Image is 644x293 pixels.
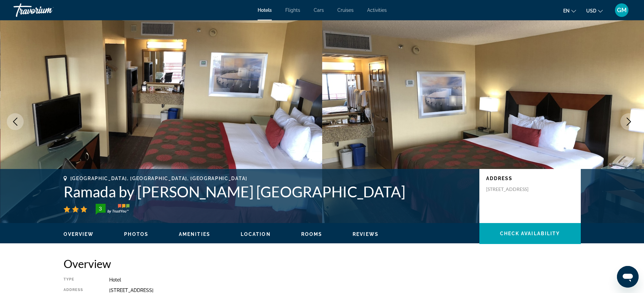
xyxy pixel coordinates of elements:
[96,204,129,215] img: trustyou-badge-hor.svg
[479,223,581,244] button: Check Availability
[124,231,148,237] button: Photos
[94,204,107,213] div: 3
[500,231,560,236] span: Check Availability
[179,231,210,237] button: Amenities
[586,6,603,16] button: Change currency
[353,231,379,237] span: Reviews
[620,113,637,130] button: Next image
[486,186,540,192] p: [STREET_ADDRESS]
[337,7,354,13] a: Cruises
[64,277,92,283] div: Type
[285,7,300,13] a: Flights
[486,176,574,181] p: Address
[241,231,271,237] span: Location
[64,257,581,270] h2: Overview
[64,231,94,237] button: Overview
[301,231,323,237] button: Rooms
[617,266,639,288] iframe: Button to launch messaging window
[613,3,630,17] button: User Menu
[64,231,94,237] span: Overview
[109,277,581,283] div: Hotel
[64,288,92,293] div: Address
[241,231,271,237] button: Location
[14,1,81,19] a: Travorium
[586,8,596,14] span: USD
[109,288,581,293] div: [STREET_ADDRESS]
[258,7,272,13] a: Hotels
[179,231,210,237] span: Amenities
[70,176,247,181] span: [GEOGRAPHIC_DATA], [GEOGRAPHIC_DATA], [GEOGRAPHIC_DATA]
[617,7,627,14] span: GM
[563,6,576,16] button: Change language
[353,231,379,237] button: Reviews
[301,231,323,237] span: Rooms
[563,8,570,14] span: en
[124,231,148,237] span: Photos
[64,183,473,200] h1: Ramada by [PERSON_NAME] [GEOGRAPHIC_DATA]
[7,113,24,130] button: Previous image
[367,7,387,13] a: Activities
[314,7,324,13] a: Cars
